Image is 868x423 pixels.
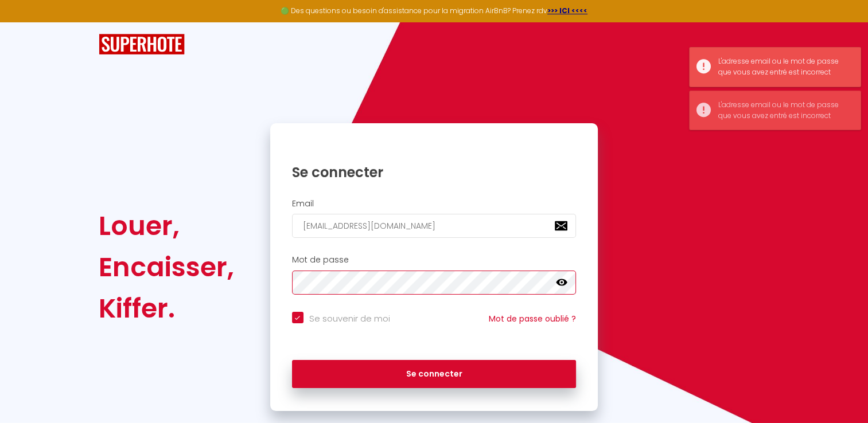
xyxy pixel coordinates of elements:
input: Ton Email [292,214,577,238]
div: L'adresse email ou le mot de passe que vous avez entré est incorrect [718,100,849,122]
div: L'adresse email ou le mot de passe que vous avez entré est incorrect [718,56,849,78]
img: SuperHote logo [99,34,185,55]
div: Encaisser, [99,246,234,288]
button: Se connecter [292,360,577,389]
h2: Mot de passe [292,255,577,265]
a: Mot de passe oublié ? [489,313,576,324]
h1: Se connecter [292,163,577,181]
a: >>> ICI <<<< [547,6,587,15]
h2: Email [292,199,577,209]
div: Louer, [99,205,234,246]
div: Kiffer. [99,288,234,329]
